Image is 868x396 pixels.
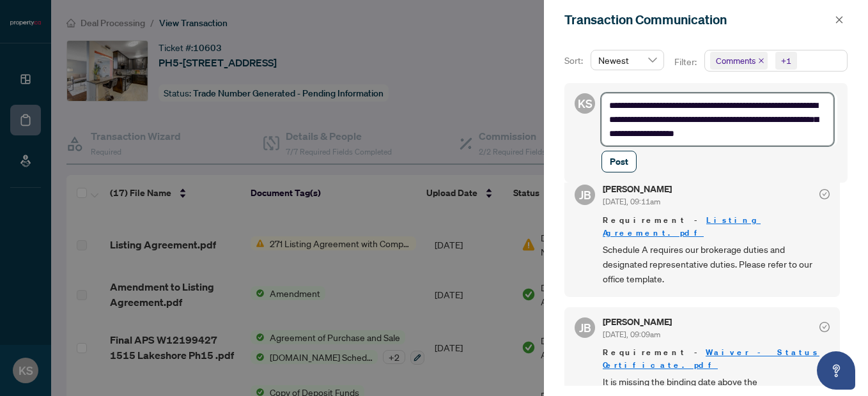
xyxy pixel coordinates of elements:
span: [DATE], 09:09am [603,330,660,339]
span: Post [610,151,628,172]
span: JB [579,186,591,204]
button: Open asap [817,351,855,390]
a: Listing Agreement.pdf [603,215,761,238]
span: Schedule A requires our brokerage duties and designated representative duties. Please refer to ou... [603,242,830,287]
h5: [PERSON_NAME] [603,317,672,326]
span: Requirement - [603,214,830,240]
button: Post [601,151,637,172]
div: +1 [781,54,791,67]
a: Waiver - Status Certificate.pdf [603,347,819,370]
h5: [PERSON_NAME] [603,185,672,194]
p: Sort: [564,54,585,68]
span: close [758,57,764,64]
span: check-circle [819,322,830,332]
span: Comments [710,52,768,70]
span: Comments [716,54,756,67]
span: KS [578,95,593,112]
span: check-circle [819,189,830,199]
span: close [835,15,844,24]
span: Requirement - [603,346,830,372]
div: Transaction Communication [564,10,831,29]
p: Filter: [674,55,699,69]
span: JB [579,319,591,337]
span: Newest [598,50,656,70]
span: [DATE], 09:11am [603,197,660,206]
